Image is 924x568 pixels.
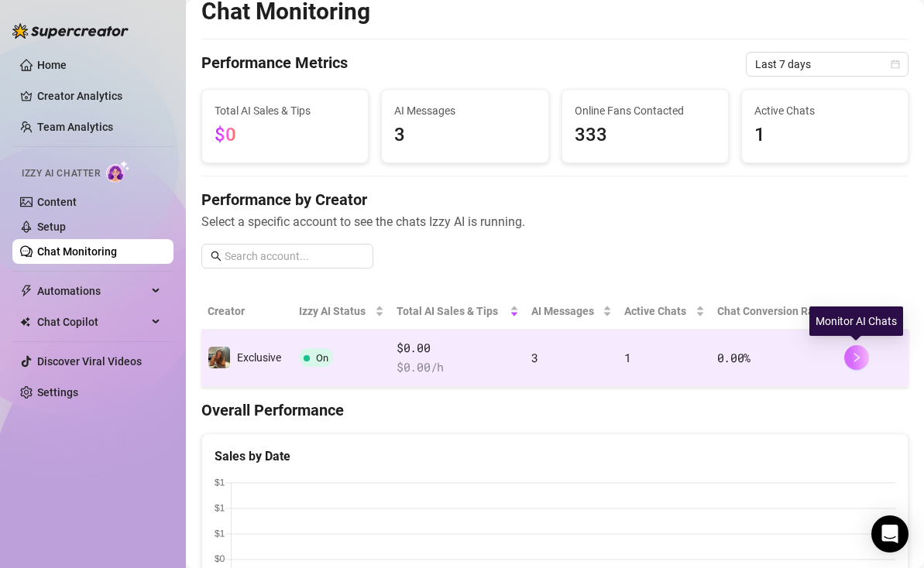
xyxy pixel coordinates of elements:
div: Open Intercom Messenger [871,515,909,553]
span: right [851,352,862,363]
span: $0 [215,124,236,145]
span: $ 0.00 /h [397,358,519,377]
button: right [844,345,869,370]
span: Total AI Sales & Tips [397,303,507,320]
input: Search account... [225,248,364,265]
span: 0.00 % [717,350,751,365]
span: Exclusive [237,351,281,364]
div: Monitor AI Chats [809,306,903,336]
span: Active Chats [624,303,692,320]
a: Content [37,196,77,208]
span: $0.00 [397,339,519,358]
span: 3 [531,350,538,365]
a: Settings [37,386,78,399]
th: Total AI Sales & Tips [390,293,525,330]
span: thunderbolt [20,285,33,297]
span: Select a specific account to see the chats Izzy AI is running. [201,212,909,231]
span: search [211,251,222,262]
a: Home [37,59,67,71]
th: Creator [201,293,293,330]
span: On [316,352,328,364]
span: Total AI Sales & Tips [215,102,356,119]
span: Izzy AI Chatter [22,166,100,181]
img: Chat Copilot [20,317,30,327]
span: 3 [394,121,535,150]
span: Last 7 days [755,53,899,76]
a: Chat Monitoring [37,245,117,258]
span: AI Messages [394,102,535,119]
span: Online Fans Contacted [575,102,716,119]
th: Active Chats [618,293,710,330]
span: Active Chats [754,102,895,119]
span: 1 [624,350,631,365]
span: calendar [891,60,900,69]
span: 1 [754,121,895,150]
img: Exclusive [208,347,230,368]
span: 333 [575,121,716,150]
img: AI Chatter [106,160,130,183]
th: Izzy AI Status [293,293,390,330]
a: Setup [37,221,66,233]
div: Sales by Date [215,447,895,466]
th: AI Messages [525,293,618,330]
a: Creator Analytics [37,84,161,108]
span: AI Messages [531,303,599,320]
h4: Performance Metrics [201,52,348,77]
span: Automations [37,279,147,303]
h4: Performance by Creator [201,189,909,210]
th: Chat Conversion Rate [711,293,838,330]
span: Chat Copilot [37,310,147,334]
h4: Overall Performance [201,399,909,421]
img: logo-BBDzfeDw.svg [12,23,129,39]
a: Team Analytics [37,121,113,133]
span: Izzy AI Status [299,303,372,320]
a: Discover Viral Videos [37,355,142,368]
